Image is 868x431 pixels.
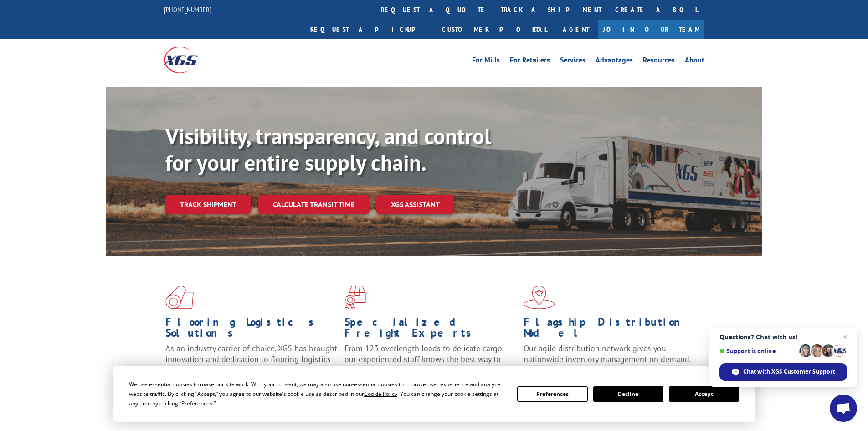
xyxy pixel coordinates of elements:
span: Close chat [839,332,850,343]
div: We use essential cookies to make our site work. With your consent, we may also use non-essential ... [129,379,506,408]
button: Decline [593,386,663,402]
div: Open chat [830,395,857,422]
a: [PHONE_NUMBER] [164,5,211,14]
div: Cookie Consent Prompt [113,366,755,422]
a: For Mills [472,57,500,67]
span: Cookie Policy [364,390,397,398]
a: For Retailers [510,57,550,67]
button: Preferences [517,386,587,402]
p: From 123 overlength loads to delicate cargo, our experienced staff knows the best way to move you... [344,343,517,384]
span: Preferences [181,400,212,407]
a: XGS ASSISTANT [376,195,454,214]
span: As an industry carrier of choice, XGS has brought innovation and dedication to flooring logistics... [165,343,337,375]
a: Join Our Team [598,20,704,39]
a: Resources [643,57,675,67]
a: Request a pickup [303,20,435,39]
img: xgs-icon-total-supply-chain-intelligence-red [165,286,194,309]
h1: Flagship Distribution Model [524,317,696,343]
a: Advantages [596,57,633,67]
img: xgs-icon-focused-on-flooring-red [344,286,366,309]
h1: Flooring Logistics Solutions [165,317,338,343]
span: Our agile distribution network gives you nationwide inventory management on demand. [524,343,691,364]
a: Calculate transit time [258,195,369,214]
a: Customer Portal [435,20,554,39]
a: Agent [554,20,598,39]
div: Chat with XGS Customer Support [719,363,847,381]
span: Chat with XGS Customer Support [743,368,835,376]
b: Visibility, transparency, and control for your entire supply chain. [165,122,491,177]
a: Services [560,57,586,67]
button: Accept [669,386,739,402]
a: Track shipment [165,195,251,214]
span: Questions? Chat with us! [719,333,847,341]
span: Support is online [719,348,796,354]
img: xgs-icon-flagship-distribution-model-red [524,286,555,309]
a: About [685,57,704,67]
h1: Specialized Freight Experts [344,317,517,343]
